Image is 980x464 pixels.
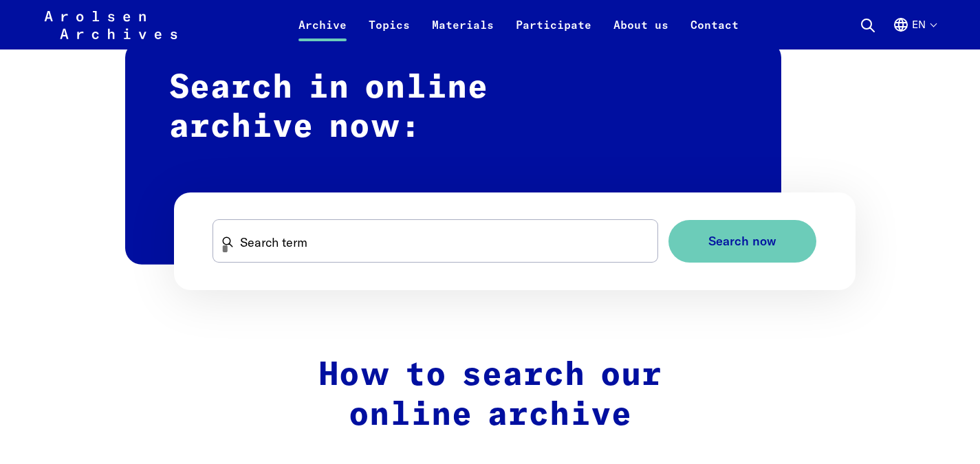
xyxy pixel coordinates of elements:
a: Archive [287,16,358,49]
a: Participate [505,16,602,49]
a: Topics [358,16,421,49]
a: Contact [679,16,750,49]
h2: How to search our online archive [199,356,781,435]
a: Materials [421,16,505,49]
span: Search now [708,234,776,249]
a: About us [602,16,679,49]
button: Search now [668,220,816,263]
nav: Primary [287,8,750,41]
button: English, language selection [893,16,936,49]
h2: Search in online archive now: [125,41,781,265]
